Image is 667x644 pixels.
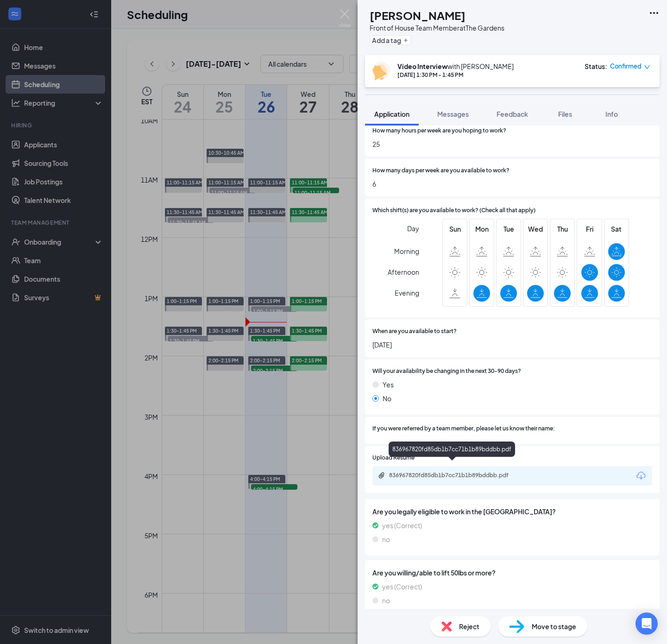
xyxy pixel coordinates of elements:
[648,7,660,19] svg: Ellipses
[370,35,411,45] button: PlusAdd a tag
[372,179,652,189] span: 6
[372,139,652,149] span: 25
[388,264,419,280] span: Afternoon
[636,612,658,635] div: Open Intercom Messenger
[370,23,504,32] div: Front of House Team Member at The Gardens
[372,126,506,135] span: How many hours per week are you hoping to work?
[397,62,514,71] div: with [PERSON_NAME]
[372,506,652,517] span: Are you legally eligible to work in the [GEOGRAPHIC_DATA]?
[581,224,598,234] span: Fri
[644,64,650,70] span: down
[372,568,652,578] span: Are you willing/able to lift 50lbs or more?
[500,224,517,234] span: Tue
[473,224,490,234] span: Mon
[382,534,390,544] span: no
[394,243,419,259] span: Morning
[382,595,390,606] span: no
[378,472,385,479] svg: Paperclip
[372,166,510,175] span: How many days per week are you available to work?
[407,223,419,234] span: Day
[527,224,544,234] span: Wed
[383,393,391,404] span: No
[497,110,528,118] span: Feedback
[610,62,642,71] span: Confirmed
[605,110,618,118] span: Info
[374,110,409,118] span: Application
[397,62,447,70] b: Video Interview
[372,340,652,350] span: [DATE]
[608,224,625,234] span: Sat
[372,367,521,376] span: Will your availability be changing in the next 30-90 days?
[585,62,607,71] div: Status :
[403,38,409,43] svg: Plus
[372,454,415,462] span: Upload Resume
[397,71,514,79] div: [DATE] 1:30 PM - 1:45 PM
[395,284,419,301] span: Evening
[382,520,422,530] span: yes (Correct)
[382,581,422,592] span: yes (Correct)
[378,472,528,480] a: Paperclip836967820fd85db1b7cc71b1b89bddbb.pdf
[437,110,469,118] span: Messages
[447,224,463,234] span: Sun
[532,621,576,631] span: Move to stage
[372,327,457,336] span: When are you available to start?
[389,472,519,479] div: 836967820fd85db1b7cc71b1b89bddbb.pdf
[370,7,466,23] h1: [PERSON_NAME]
[372,206,535,215] span: Which shift(s) are you available to work? (Check all that apply)
[558,110,572,118] span: Files
[389,442,515,457] div: 836967820fd85db1b7cc71b1b89bddbb.pdf
[636,470,647,481] svg: Download
[372,424,555,433] span: If you were referred by a team member, please let us know their name:
[459,621,479,631] span: Reject
[554,224,571,234] span: Thu
[383,379,394,390] span: Yes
